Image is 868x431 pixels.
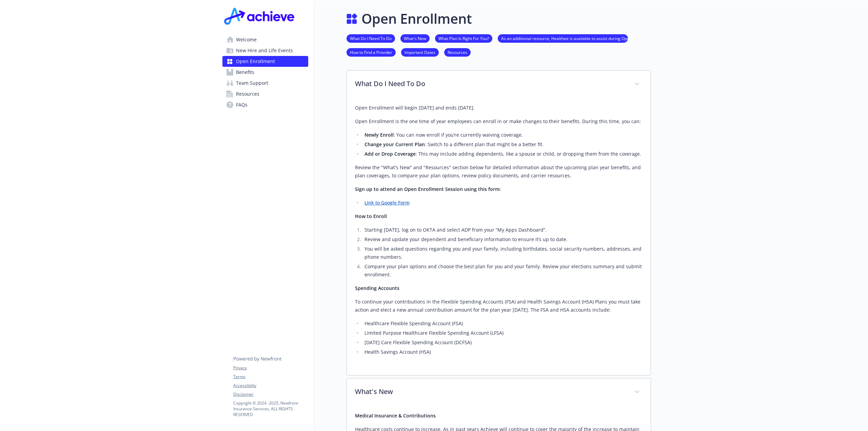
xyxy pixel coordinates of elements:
[222,89,308,99] a: Resources
[222,78,308,89] a: Team Support
[236,89,259,99] span: Resources
[236,45,293,56] span: New Hire and Life Events
[355,298,643,314] p: To continue your contributions in the Flexible Spending Accounts (FSA) and Health Savings Account...
[355,387,626,397] p: What's New
[233,391,308,397] a: Disclaimer
[362,235,643,243] li: Review and update your dependent and beneficiary information to ensure it’s up to date.
[233,365,308,371] a: Privacy
[364,141,425,148] strong: Change your Current Plan
[236,78,268,89] span: Team Support
[362,245,643,261] li: You will be asked questions regarding you and your family, including birthdates, social security ...
[435,35,492,41] a: What Plan Is Right For You?
[347,49,396,55] a: How to Find a Provider
[222,56,308,67] a: Open Enrollment
[362,226,643,234] li: Starting [DATE], log on to OKTA and select ADP from your “My Apps Dashboard”.
[362,131,643,139] li: : You can now enroll if you’re currently waiving coverage.
[236,34,257,45] span: Welcome
[347,98,651,375] div: What Do I Need To Do
[362,140,643,149] li: : Switch to a different plan that might be a better fit.
[355,117,643,125] p: Open Enrollment is the one time of year employees can enroll in or make changes to their benefits...
[401,49,439,55] a: Important Dates
[444,49,471,55] a: Resources
[362,262,643,279] li: Compare your plan options and choose the best plan for you and your family. Review your elections...
[347,35,395,41] a: What Do I Need To Do
[400,35,430,41] a: What's New
[355,412,436,419] strong: Medical Insurance & Contributions
[364,151,416,157] strong: Add or Drop Coverage
[355,213,387,219] strong: How to Enroll
[233,383,308,389] a: Accessibility
[355,79,626,89] p: What Do I Need To Do
[222,45,308,56] a: New Hire and Life Events
[236,67,254,78] span: Benefits
[355,163,643,180] p: Review the "What's New" and "Resources" section below for detailed information about the upcoming...
[362,329,643,337] li: Limited Purpose Healthcare Flexible Spending Account (LFSA)
[347,71,651,98] div: What Do I Need To Do
[361,8,472,29] h1: Open Enrollment
[233,400,308,417] p: Copyright © 2024 - 2025 , Newfront Insurance Services, ALL RIGHTS RESERVED
[222,99,308,110] a: FAQs
[347,378,651,406] div: What's New
[362,150,643,158] li: : This may include adding dependents, like a spouse or child, or dropping them from the coverage.
[362,319,643,328] li: Healthcare Flexible Spending Account (FSA)
[362,338,643,347] li: [DATE] Care Flexible Spending Account (DCFSA)
[233,374,308,380] a: Terms
[355,285,399,291] strong: Spending Accounts
[236,99,248,110] span: FAQs
[362,348,643,356] li: Health Savings Account (HSA)
[355,186,501,192] strong: Sign up to attend an Open Enrollment Session using this form:
[222,34,308,45] a: Welcome
[222,67,308,78] a: Benefits
[498,35,628,41] a: As an additional resource, Healthee is available to assist during Open Enrollment
[364,199,410,206] a: Link to Google Form
[364,132,394,138] strong: Newly Enroll
[236,56,275,67] span: Open Enrollment
[355,104,643,112] p: Open Enrollment will begin [DATE] and ends [DATE].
